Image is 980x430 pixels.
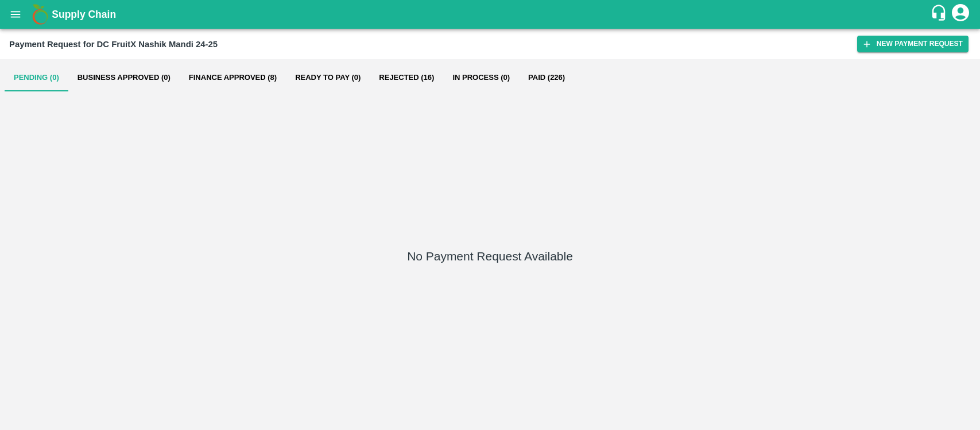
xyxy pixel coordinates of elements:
[52,9,116,20] b: Supply Chain
[519,64,574,91] button: Paid (226)
[5,64,68,91] button: Pending (0)
[2,1,29,28] button: open drawer
[52,6,930,22] a: Supply Chain
[443,64,519,91] button: In Process (0)
[29,3,52,26] img: logo
[370,64,443,91] button: Rejected (16)
[180,64,286,91] button: Finance Approved (8)
[930,4,950,25] div: customer-support
[857,36,969,52] button: New Payment Request
[9,40,218,49] b: Payment Request for DC FruitX Nashik Mandi 24-25
[286,64,370,91] button: Ready To Pay (0)
[68,64,180,91] button: Business Approved (0)
[407,248,573,264] h5: No Payment Request Available
[950,2,971,26] div: account of current user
